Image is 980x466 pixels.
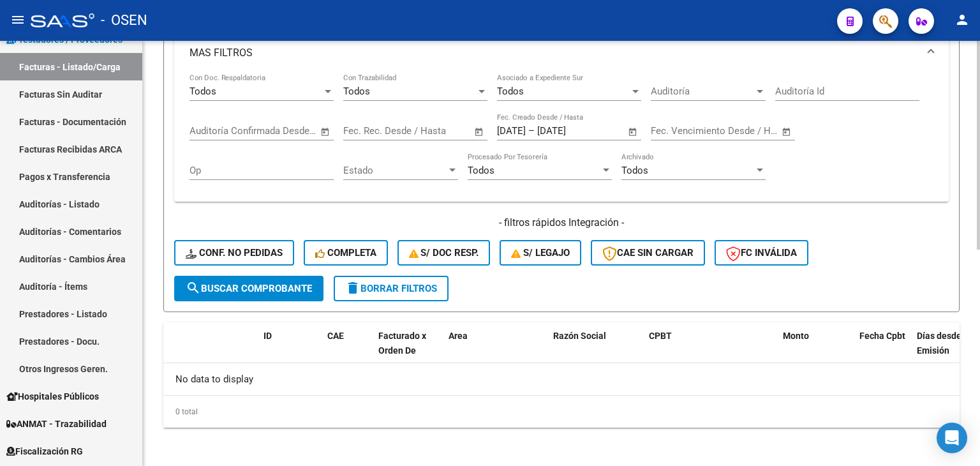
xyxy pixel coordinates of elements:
[468,165,494,176] span: Todos
[859,331,905,341] span: Fecha Cpbt
[409,247,479,259] span: S/ Doc Resp.
[651,125,692,137] input: Start date
[778,322,854,379] datatable-header-cell: Monto
[334,276,449,301] button: Borrar Filtros
[6,444,83,458] span: Fiscalización RG
[373,322,443,379] datatable-header-cell: Facturado x Orden De
[704,125,766,137] input: End date
[726,247,797,259] span: FC Inválida
[174,240,294,266] button: Conf. no pedidas
[343,165,447,176] span: Estado
[318,124,333,139] button: Open calendar
[174,73,949,202] div: MAS FILTROS
[621,165,648,176] span: Todos
[500,240,581,266] button: S/ legajo
[101,6,147,34] span: - OSEN
[174,216,949,230] h4: - filtros rápidos Integración -
[189,86,216,97] span: Todos
[174,33,949,73] mat-expansion-panel-header: MAS FILTROS
[651,86,754,97] span: Auditoría
[783,331,809,341] span: Monto
[511,247,570,259] span: S/ legajo
[345,280,360,296] mat-icon: delete
[322,322,373,379] datatable-header-cell: CAE
[186,283,312,294] span: Buscar Comprobante
[163,396,960,428] div: 0 total
[644,322,778,379] datatable-header-cell: CPBT
[378,331,426,356] span: Facturado x Orden De
[242,125,304,137] input: End date
[174,276,323,301] button: Buscar Comprobante
[189,46,918,60] mat-panel-title: MAS FILTROS
[537,125,599,137] input: End date
[715,240,808,266] button: FC Inválida
[258,322,322,379] datatable-header-cell: ID
[449,331,468,341] span: Area
[602,247,694,259] span: CAE SIN CARGAR
[912,322,969,379] datatable-header-cell: Días desde Emisión
[649,331,672,341] span: CPBT
[345,283,437,294] span: Borrar Filtros
[315,247,376,259] span: Completa
[497,86,524,97] span: Todos
[528,125,535,137] span: –
[343,125,385,137] input: Start date
[264,331,272,341] span: ID
[780,124,794,139] button: Open calendar
[186,280,201,296] mat-icon: search
[396,125,458,137] input: End date
[189,125,231,137] input: Start date
[497,125,526,137] input: Start date
[327,331,344,341] span: CAE
[10,12,26,27] mat-icon: menu
[6,417,107,431] span: ANMAT - Trazabilidad
[548,322,644,379] datatable-header-cell: Razón Social
[397,240,491,266] button: S/ Doc Resp.
[343,86,370,97] span: Todos
[304,240,388,266] button: Completa
[186,247,283,259] span: Conf. no pedidas
[854,322,912,379] datatable-header-cell: Fecha Cpbt
[626,124,641,139] button: Open calendar
[917,331,961,356] span: Días desde Emisión
[163,363,960,395] div: No data to display
[553,331,606,341] span: Razón Social
[954,12,970,27] mat-icon: person
[6,389,99,403] span: Hospitales Públicos
[937,423,967,453] div: Open Intercom Messenger
[443,322,530,379] datatable-header-cell: Area
[591,240,705,266] button: CAE SIN CARGAR
[472,124,487,139] button: Open calendar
